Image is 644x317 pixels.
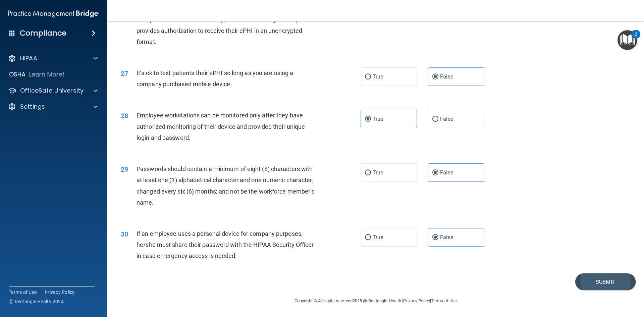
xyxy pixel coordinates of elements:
[440,169,453,176] span: False
[137,230,314,259] span: If an employee uses a personal device for company purposes, he/she must share their password with...
[20,29,66,38] h4: Compliance
[121,165,128,173] span: 29
[121,230,128,238] span: 30
[618,30,637,50] button: Open Resource Center, 2 new notifications
[432,74,438,80] input: False
[373,234,383,241] span: True
[9,70,26,78] p: OSHA
[432,235,438,240] input: False
[365,235,371,240] input: True
[137,112,305,141] span: Employee workstations can be monitored only after they have authorized monitoring of their device...
[8,103,98,111] a: Settings
[9,289,37,296] a: Terms of Use
[121,69,128,77] span: 27
[8,54,98,62] a: HIPAA
[365,170,371,175] input: True
[45,289,75,296] a: Privacy Policy
[8,87,98,95] a: OfficeSafe University
[403,298,430,303] a: Privacy Policy
[440,116,453,122] span: False
[440,234,453,241] span: False
[20,54,37,62] p: HIPAA
[20,103,45,111] p: Settings
[137,165,314,206] span: Passwords should contain a minimum of eight (8) characters with at least one (1) alphabetical cha...
[575,273,636,290] button: Submit
[373,116,383,122] span: True
[635,34,637,43] div: 2
[253,290,498,312] div: Copyright © All rights reserved 2025 @ Rectangle Health | |
[9,298,64,305] span: Ⓒ Rectangle Health 2024
[29,70,65,78] p: Learn More!
[20,87,84,95] p: OfficeSafe University
[365,117,371,122] input: True
[440,73,453,80] span: False
[431,298,457,303] a: Terms of Use
[373,169,383,176] span: True
[432,170,438,175] input: False
[137,5,316,45] span: Even though regular email is not secure, practices are allowed to e-mail patients ePHI in an unen...
[373,73,383,80] span: True
[365,74,371,80] input: True
[432,117,438,122] input: False
[8,7,99,20] img: PMB logo
[121,112,128,120] span: 28
[137,69,293,88] span: It’s ok to text patients their ePHI so long as you are using a company purchased mobile device.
